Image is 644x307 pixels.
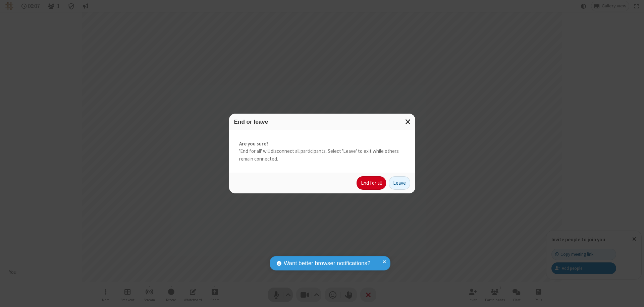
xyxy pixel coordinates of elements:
strong: Are you sure? [239,140,405,148]
h3: End or leave [234,119,410,125]
button: Close modal [401,114,415,130]
button: Leave [389,176,410,190]
span: Want better browser notifications? [284,259,370,268]
div: 'End for all' will disconnect all participants. Select 'Leave' to exit while others remain connec... [229,130,415,173]
button: End for all [357,176,386,190]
